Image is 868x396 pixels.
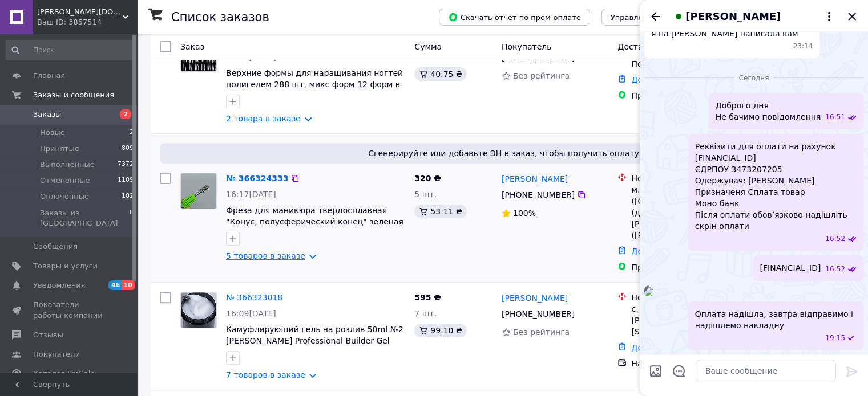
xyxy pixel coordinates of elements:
div: Ваш ID: 3857514 [37,17,137,27]
span: Главная [33,71,65,81]
span: 1109 [118,175,134,186]
input: Поиск [6,40,135,60]
span: 2 [130,128,134,138]
span: Оплата надішла, завтра відправимо і надішлемо накладну [695,308,857,331]
a: Фото товару [180,173,217,209]
span: 46 [108,280,122,290]
span: 7 шт. [414,309,437,318]
button: Открыть шаблоны ответов [672,364,687,378]
span: Скачать отчет по пром-оплате [448,12,581,22]
a: 5 товаров в заказе [226,251,305,260]
button: [PERSON_NAME] [672,9,836,24]
span: 0 [130,208,134,228]
span: Без рейтинга [513,71,570,80]
a: Фото товару [180,292,217,328]
span: Показатели работы компании [33,300,106,320]
a: Фреза для маникюра твердосплавная "Конус, полусферический конец" зеленая насечка [226,206,403,238]
div: 99.10 ₴ [414,324,466,337]
a: Добавить ЭН [631,247,685,256]
a: № 366324333 [226,174,288,183]
span: Доставка и оплата [617,42,697,51]
span: Сообщения [33,242,78,252]
span: Покупатели [33,349,80,360]
div: 12.10.2025 [644,72,863,83]
span: [PERSON_NAME] [685,9,781,24]
span: Заказы [33,109,61,120]
span: Принятые [40,144,79,154]
span: Новые [40,128,65,138]
span: Без рейтинга [513,328,570,337]
button: Закрыть [845,10,859,23]
a: 2 товара в заказе [226,114,301,123]
span: Уведомления [33,280,85,291]
span: 320 ₴ [414,174,441,183]
div: 40.75 ₴ [414,67,466,81]
div: Наложенный платеж [631,358,748,369]
span: Реквізити для оплати на рахунок [FINANCIAL_ID] ЄДРПОУ 3473207205 Одержувач: [PERSON_NAME] Признач... [695,141,857,232]
div: м. Сарни ([GEOGRAPHIC_DATA].), №4 (до 10 кг): вул. [PERSON_NAME] ([PERSON_NAME]), 24Г [631,184,748,241]
a: Верхние формы для наращивания ногтей полигелем 288 шт, микс форм 12 форм в уп 288 шт [226,68,403,100]
span: Отмененные [40,175,90,186]
a: [PERSON_NAME] [502,173,568,185]
span: 16:09[DATE] [226,309,276,318]
span: 2 [120,109,131,119]
span: Сегодня [734,74,774,83]
span: 5 шт. [414,190,437,199]
span: [FINANCIAL_ID] [760,262,821,274]
div: Пром-оплата [631,262,748,273]
button: Назад [649,10,663,23]
button: Управление статусами [601,9,709,26]
div: 53.11 ₴ [414,205,466,218]
img: 8c5172dd-3354-44fa-8c57-1dd096598423_w500_h500 [644,287,653,296]
a: Добавить ЭН [631,75,685,84]
div: Пром-оплата [631,90,748,101]
span: Заказы из [GEOGRAPHIC_DATA] [40,208,130,228]
a: Камуфлирующий гель на розлив 50ml №2 [PERSON_NAME] Professional Builder Gel [226,325,403,345]
span: 809 [122,144,134,154]
a: № 366323018 [226,293,282,302]
span: Заказ [180,42,204,51]
a: [PERSON_NAME] [502,292,568,304]
span: Оплаченные [40,191,89,202]
img: Фото товару [181,292,216,328]
span: 182 [122,191,134,202]
span: Заказы и сообщения [33,90,114,100]
span: 10 [122,280,135,290]
div: с. Оболонь, №1: вул. [PERSON_NAME][STREET_ADDRESS] [631,303,748,337]
span: Покупатель [502,42,552,51]
span: 100% [513,209,536,218]
span: 595 ₴ [414,293,441,302]
span: 23:14 11.10.2025 [793,42,813,51]
span: Сумма [414,42,442,51]
img: Фото товару [181,173,216,209]
span: Выполненные [40,160,95,170]
span: Управление статусами [611,13,700,22]
a: Добавить ЭН [631,343,685,352]
span: francheska.com.ua [37,7,123,17]
span: 19:15 12.10.2025 [825,333,845,343]
div: Нова Пошта [631,173,748,184]
div: [PHONE_NUMBER] [499,306,577,322]
span: Товары и услуги [33,261,98,271]
h1: Список заказов [171,10,269,24]
div: Нова Пошта [631,292,748,303]
button: Скачать отчет по пром-оплате [439,9,590,26]
span: Доброго дня Не бачимо повідомлення [716,100,821,123]
span: 16:17[DATE] [226,190,276,199]
span: Каталог ProSale [33,369,95,379]
span: 16:51 12.10.2025 [825,112,845,122]
span: Сгенерируйте или добавьте ЭН в заказ, чтобы получить оплату [164,148,843,159]
span: я на [PERSON_NAME] написала вам [651,28,798,39]
div: [PHONE_NUMBER] [499,187,577,203]
span: Отзывы [33,330,63,340]
span: 7372 [118,160,134,170]
a: 7 товаров в заказе [226,370,305,379]
span: 16:52 12.10.2025 [825,264,845,274]
span: 16:52 12.10.2025 [825,234,845,244]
